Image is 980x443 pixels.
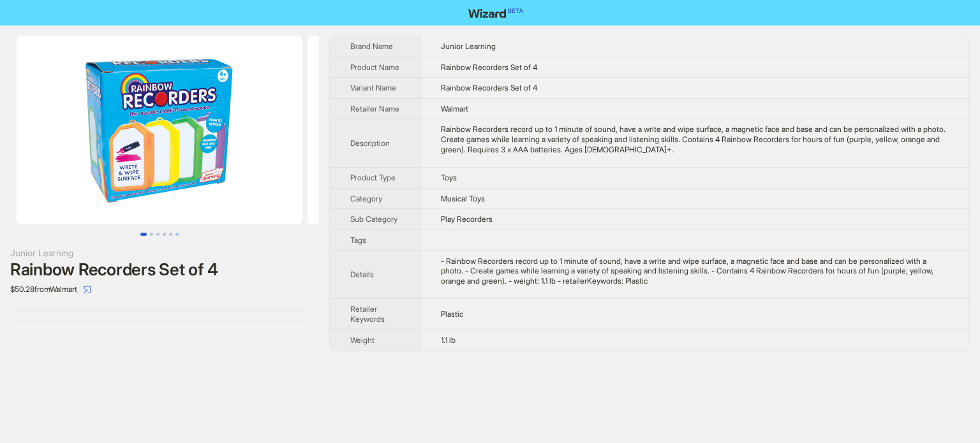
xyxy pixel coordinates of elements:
[350,194,382,203] span: Category
[10,279,309,300] div: $50.28 from Walmart
[350,138,390,148] span: Description
[441,214,493,224] span: Play Recorders
[441,62,537,72] span: Rainbow Recorders Set of 4
[350,335,375,345] span: Weight
[350,270,374,279] span: Details
[140,233,147,236] button: Go to slide 1
[350,304,385,324] span: Retailer Keywords
[350,214,397,224] span: Sub Category
[350,41,393,51] span: Brand Name
[441,256,949,286] div: - Rainbow Recorders record up to 1 minute of sound, have a write and wipe surface, a magnetic fac...
[441,83,537,92] span: Rainbow Recorders Set of 4
[84,286,91,293] span: select
[17,36,302,224] img: Rainbow Recorders Set of 4 Rainbow Recorders Set of 4 image 1
[350,104,399,113] span: Retailer Name
[441,124,949,154] div: Rainbow Recorders record up to 1 minute of sound, have a write and wipe surface, a magnetic face ...
[10,260,309,279] div: Rainbow Recorders Set of 4
[163,233,166,236] button: Go to slide 4
[350,235,366,245] span: Tags
[441,309,463,319] span: Plastic
[175,233,179,236] button: Go to slide 6
[350,62,399,72] span: Product Name
[350,173,396,182] span: Product Type
[441,104,468,113] span: Walmart
[169,233,172,236] button: Go to slide 5
[150,233,153,236] button: Go to slide 2
[441,335,456,345] span: 1.1 lb
[308,36,593,224] img: Rainbow Recorders Set of 4 Rainbow Recorders Set of 4 image 2
[156,233,160,236] button: Go to slide 3
[441,194,485,203] span: Musical Toys
[441,173,457,182] span: Toys
[441,41,496,51] span: Junior Learning
[350,83,396,92] span: Variant Name
[10,246,309,260] div: Junior Learning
